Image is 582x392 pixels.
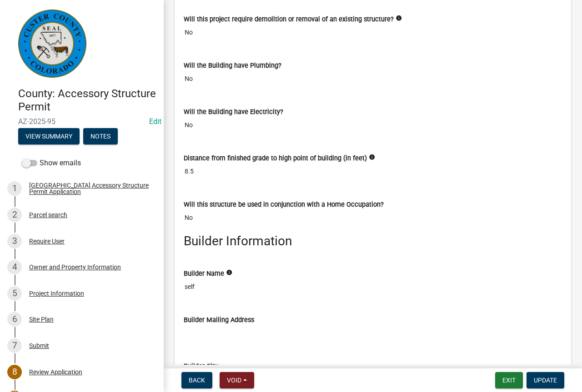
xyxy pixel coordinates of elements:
div: 1 [7,181,22,196]
div: [GEOGRAPHIC_DATA] Accessory Structure Permit Application [29,182,149,195]
h4: County: Accessory Structure Permit [18,87,156,114]
div: Project Information [29,290,84,297]
div: 6 [7,312,22,327]
i: info [369,154,375,160]
wm-modal-confirm: Notes [83,133,118,140]
a: Edit [149,117,161,126]
i: info [226,269,232,276]
div: Require User [29,238,65,244]
div: Parcel search [29,212,67,218]
span: AZ-2025-95 [18,117,145,126]
div: 7 [7,338,22,353]
div: Submit [29,342,49,349]
button: Update [527,372,564,388]
label: Builder Mailing Address [184,317,254,323]
label: Builder Name [184,271,224,277]
div: Owner and Property Information [29,264,121,270]
wm-modal-confirm: Edit Application Number [149,117,161,126]
label: Will the Building have Plumbing? [184,63,281,69]
button: Notes [83,128,118,144]
div: Review Application [29,369,82,375]
label: Distance from finished grade to high point of building (in feet) [184,155,367,162]
button: Void [220,372,254,388]
span: Void [227,377,241,384]
label: Builder City [184,363,218,370]
label: Show emails [22,158,81,169]
div: 5 [7,286,22,301]
label: Will this structure be used in conjunction with a Home Occupation? [184,202,384,208]
div: 3 [7,234,22,248]
label: Will this project require demolition or removal of an existing structure? [184,16,394,23]
div: 2 [7,208,22,222]
button: View Summary [18,128,80,144]
img: Custer County, Colorado [18,10,86,78]
div: 8 [7,365,22,379]
button: Exit [495,372,523,388]
span: Back [189,377,205,384]
div: 4 [7,260,22,274]
label: Will the Building have Electricity? [184,109,283,115]
span: Update [534,377,557,384]
i: info [396,15,402,21]
button: Back [181,372,212,388]
wm-modal-confirm: Summary [18,133,80,140]
div: Site Plan [29,316,54,323]
h3: Builder Information [184,233,562,249]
